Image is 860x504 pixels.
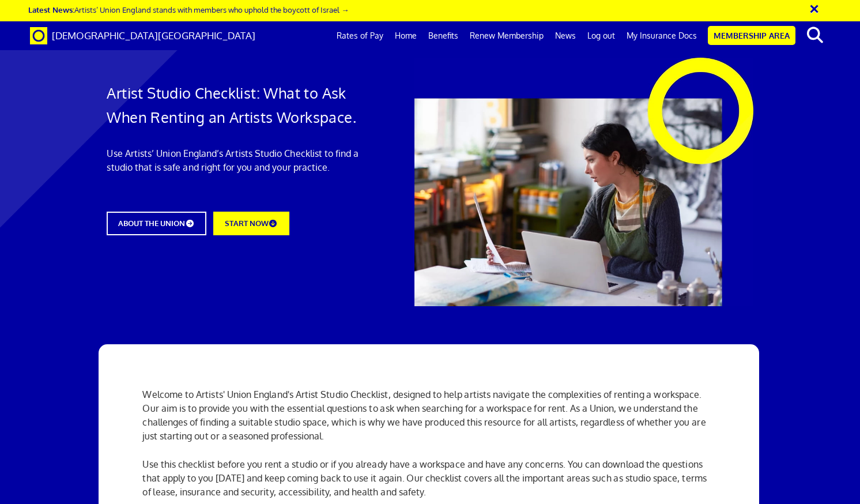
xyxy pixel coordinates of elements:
[621,21,703,50] a: My Insurance Docs
[213,212,289,235] a: START NOW
[798,23,833,47] button: search
[142,457,715,499] p: Use this checklist before you rent a studio or if you already have a workspace and have any conce...
[107,81,366,129] h1: Artist Studio Checklist: What to Ask When Renting an Artists Workspace.
[423,21,464,50] a: Benefits
[28,5,349,14] a: Latest News:Artists’ Union England stands with members who uphold the boycott of Israel →
[21,21,264,50] a: Brand [DEMOGRAPHIC_DATA][GEOGRAPHIC_DATA]
[28,5,74,14] strong: Latest News:
[52,29,255,42] span: [DEMOGRAPHIC_DATA][GEOGRAPHIC_DATA]
[389,21,423,50] a: Home
[708,26,795,45] a: Membership Area
[142,388,715,443] p: Welcome to Artists' Union England's Artist Studio Checklist, designed to help artists navigate th...
[331,21,389,50] a: Rates of Pay
[107,212,206,235] a: ABOUT THE UNION
[107,146,366,174] p: Use Artists’ Union England’s Artists Studio Checklist to find a studio that is safe and right for...
[582,21,621,50] a: Log out
[464,21,549,50] a: Renew Membership
[549,21,582,50] a: News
